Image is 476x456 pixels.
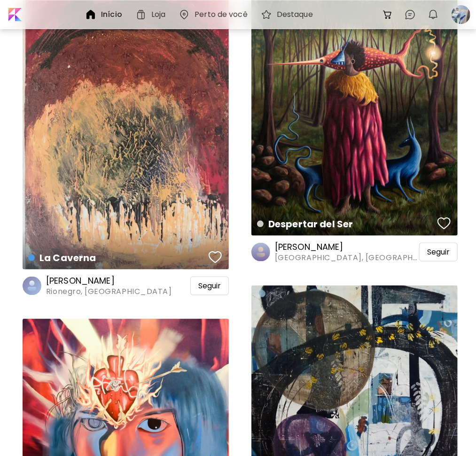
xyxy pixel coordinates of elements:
[382,9,393,20] img: cart
[101,11,122,18] h6: Início
[425,7,441,23] button: bellIcon
[135,9,169,20] a: Loja
[179,9,251,20] a: Perto de você
[261,9,317,20] a: Destaque
[151,11,165,18] h6: Loja
[85,9,126,20] a: Início
[277,11,313,18] h6: Destaque
[405,9,416,20] img: chatIcon
[195,11,248,18] h6: Perto de você
[428,9,439,20] img: bellIcon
